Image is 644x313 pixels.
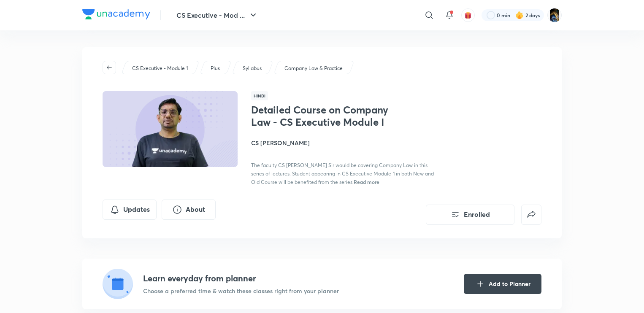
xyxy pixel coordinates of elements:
h4: Learn everyday from planner [143,272,339,285]
a: Company Law & Practice [283,65,344,72]
a: Syllabus [241,65,263,72]
button: avatar [461,8,475,22]
p: Syllabus [243,65,262,72]
button: CS Executive - Mod ... [171,7,263,24]
a: Company Logo [82,9,150,22]
span: Read more [354,178,379,185]
img: Thumbnail [101,90,239,168]
button: false [521,205,541,225]
span: Hindi [251,91,268,100]
img: Vadit Raj [547,8,562,22]
p: Plus [211,65,220,72]
button: Updates [103,200,157,220]
p: Company Law & Practice [284,65,343,72]
img: streak [515,11,524,19]
button: Add to Planner [464,274,541,294]
p: Choose a preferred time & watch these classes right from your planner [143,286,339,295]
p: CS Executive - Module 1 [132,65,188,72]
span: The faculty CS [PERSON_NAME] Sir would be covering Company Law in this series of lectures. Studen... [251,162,434,185]
button: About [162,200,216,220]
button: Enrolled [426,205,514,225]
img: Company Logo [82,9,150,19]
h1: Detailed Course on Company Law - CS Executive Module I [251,104,389,128]
a: Plus [209,65,222,72]
h4: CS [PERSON_NAME] [251,138,440,147]
img: avatar [464,11,472,19]
a: CS Executive - Module 1 [131,65,189,72]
